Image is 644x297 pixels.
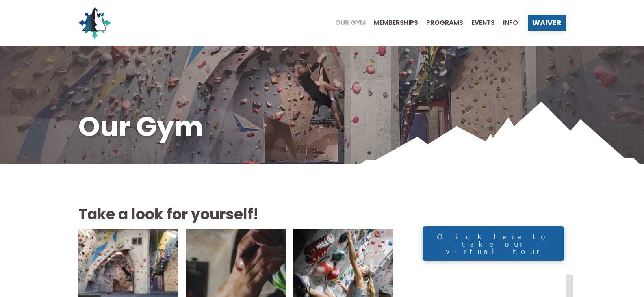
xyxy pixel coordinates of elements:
[423,226,564,261] a: Click here to take our virtual tour
[431,233,556,255] span: Click here to take our virtual tour
[78,204,394,225] h2: Take a look for yourself!
[78,7,111,39] img: North Wall Logo
[366,20,418,26] a: Memberships
[418,20,463,26] a: Programs
[503,20,518,26] span: Info
[335,20,366,26] span: Our Gym
[327,20,366,26] a: Our Gym
[374,20,418,26] span: Memberships
[463,20,495,26] a: Events
[532,19,562,26] span: Waiver
[471,20,495,26] span: Events
[495,20,518,26] a: Info
[528,15,566,31] a: Waiver
[426,20,463,26] span: Programs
